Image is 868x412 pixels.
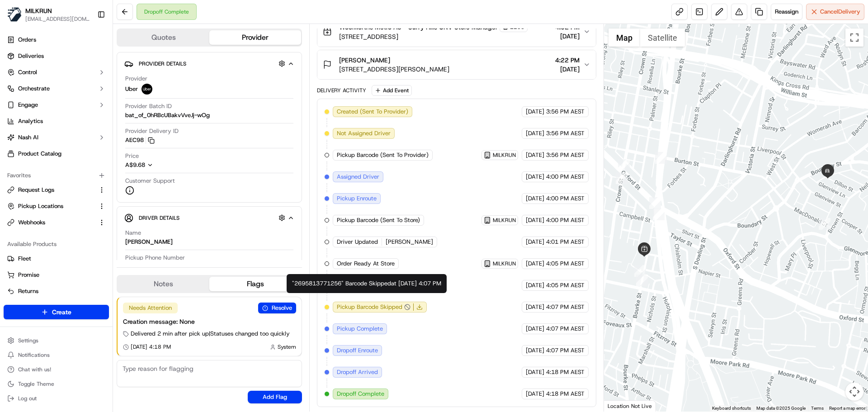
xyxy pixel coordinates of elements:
[4,268,109,282] button: Promise
[52,308,71,317] span: Create
[386,238,433,246] span: [PERSON_NAME]
[337,108,408,116] span: Created (Sent To Provider)
[85,202,145,211] span: API Documentation
[337,390,384,398] span: Dropoff Complete
[317,87,366,94] div: Delivery Activity
[41,86,148,95] div: Start new chat
[118,30,209,45] button: Quotes
[123,317,296,326] div: Creation message: None
[616,172,627,184] div: 7
[125,254,185,262] span: Pickup Phone Number
[4,33,109,47] a: Orders
[337,151,429,159] span: Pickup Barcode (Sent To Provider)
[125,238,173,246] div: [PERSON_NAME]
[7,271,105,279] a: Promise
[90,224,109,231] span: Pylon
[526,325,544,333] span: [DATE]
[18,68,37,76] span: Control
[811,406,824,411] a: Terms (opens in new tab)
[618,159,630,171] div: 2
[546,238,585,246] span: 4:01 PM AEST
[653,208,665,220] div: 6
[73,199,149,215] a: 💻API Documentation
[4,65,109,80] button: Control
[25,6,52,15] span: MILKRUN
[125,229,141,237] span: Name
[4,392,109,405] button: Log out
[18,52,44,60] span: Deliveries
[337,238,378,246] span: Driver Updated
[19,86,35,103] img: 2790269178180_0ac78f153ef27d6c0503_72.jpg
[24,58,163,68] input: Got a question? Start typing here...
[546,390,585,398] span: 4:18 PM AEST
[18,36,36,44] span: Orders
[9,156,24,170] img: Balvinder Singh Punie
[317,50,595,79] button: [PERSON_NAME][STREET_ADDRESS][PERSON_NAME]4:22 PM[DATE]
[18,186,54,194] span: Request Logs
[493,217,516,224] span: MILKRUN
[125,75,147,83] span: Provider
[555,65,580,74] span: [DATE]
[28,165,73,172] span: [PERSON_NAME]
[124,56,294,71] button: Provider Details
[9,118,61,125] div: Past conversations
[18,218,45,227] span: Webhooks
[25,15,90,23] span: [EMAIL_ADDRESS][DOMAIN_NAME]
[9,9,27,27] img: Nash
[606,400,636,412] img: Google
[640,28,685,47] button: Show satellite imagery
[317,17,595,47] button: Woolworths Metro AU - Surry Hills CNV Store Manager1256[STREET_ADDRESS]4:02 PM[DATE]
[18,141,25,148] img: 1736555255976-a54dd68f-1ca7-489b-9aae-adbdc363a1c4
[337,260,395,268] span: Order Ready At Store
[18,337,38,344] span: Settings
[125,177,175,185] span: Customer Support
[526,368,544,376] span: [DATE]
[41,95,124,103] div: We're available if you need us!
[18,271,39,279] span: Promise
[526,151,544,159] span: [DATE]
[209,277,301,291] button: Flags
[546,151,585,159] span: 3:56 PM AEST
[154,89,165,100] button: Start new chat
[7,7,22,22] img: MILKRUN
[131,343,171,350] span: [DATE] 4:18 PM
[546,346,585,355] span: 4:07 PM AEST
[339,56,390,65] span: [PERSON_NAME]
[4,237,109,251] div: Available Products
[634,265,646,277] div: 4
[636,275,648,286] div: 5
[4,378,109,390] button: Toggle Theme
[555,32,580,41] span: [DATE]
[18,133,38,142] span: Nash AI
[4,199,109,213] button: Pickup Locations
[775,8,798,16] span: Reassign
[64,224,109,231] a: Powered byPylon
[118,277,209,291] button: Notes
[18,366,51,373] span: Chat with us!
[7,186,94,194] a: Request Logs
[18,85,50,93] span: Orchestrate
[7,287,105,295] a: Returns
[125,136,155,144] button: AEC98
[125,111,210,119] span: bat_of_0hRBcUBakvVveJj-wOg
[9,132,24,146] img: Asif Zaman Khan
[278,343,296,350] span: System
[124,210,294,225] button: Driver Details
[4,334,109,347] button: Settings
[7,202,94,210] a: Pickup Locations
[4,114,109,128] a: Analytics
[18,202,69,211] span: Knowledge Base
[845,383,863,401] button: Map camera controls
[18,101,38,109] span: Engage
[9,36,165,51] p: Welcome 👋
[337,216,420,224] span: Pickup Barcode (Sent To Store)
[4,215,109,230] button: Webhooks
[4,284,109,298] button: Returns
[80,165,99,172] span: [DATE]
[4,363,109,376] button: Chat with us!
[18,117,43,125] span: Analytics
[526,303,544,311] span: [DATE]
[18,287,38,295] span: Returns
[125,127,179,135] span: Provider Delivery ID
[18,202,63,210] span: Pickup Locations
